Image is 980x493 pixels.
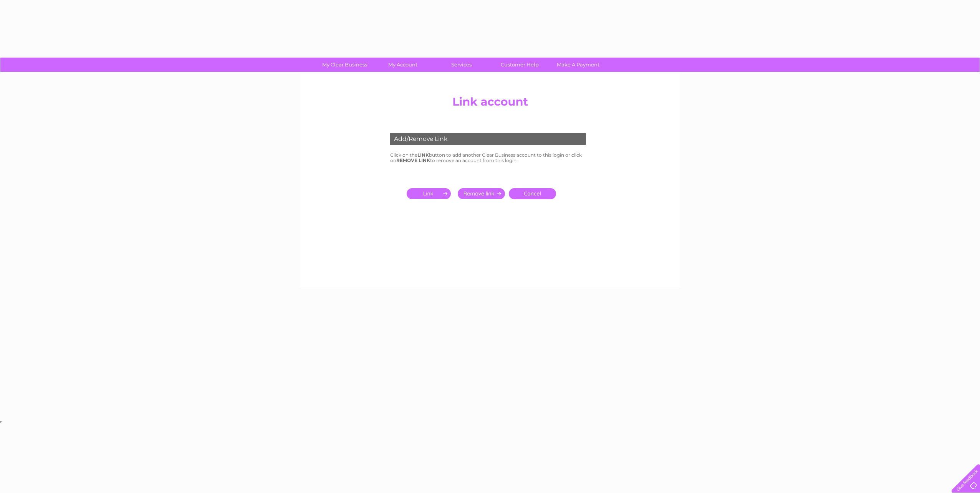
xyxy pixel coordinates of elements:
input: Submit [407,188,454,199]
a: Make A Payment [546,58,610,72]
a: Customer Help [488,58,551,72]
a: My Account [371,58,435,72]
b: LINK [417,152,429,158]
td: Click on the button to add another Clear Business account to this login or click on to remove an ... [388,151,592,165]
a: Services [430,58,493,72]
b: REMOVE LINK [396,157,430,163]
a: Cancel [509,188,556,199]
input: Submit [458,188,505,199]
a: My Clear Business [313,58,376,72]
div: Add/Remove Link [390,133,586,145]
